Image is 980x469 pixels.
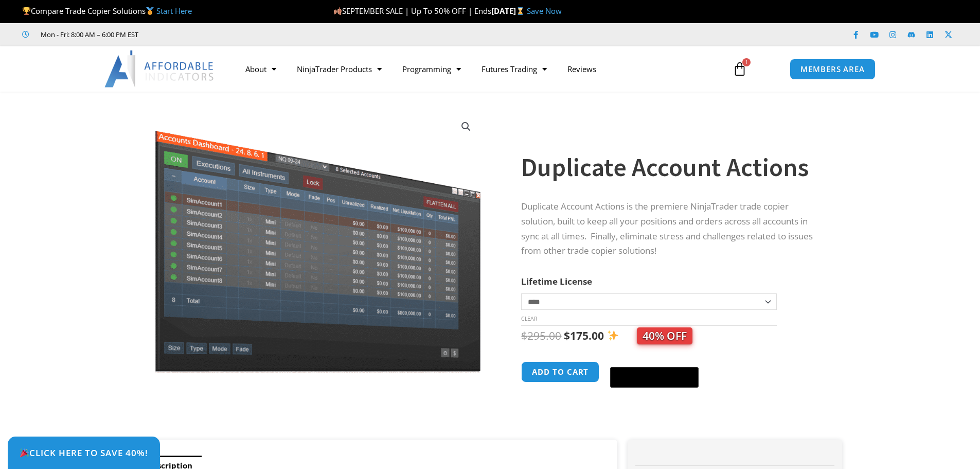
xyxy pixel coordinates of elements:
[527,6,562,16] a: Save Now
[564,328,604,343] bdi: 175.00
[38,28,138,41] span: Mon - Fri: 8:00 AM – 6:00 PM EST
[22,6,192,16] span: Compare Trade Copier Solutions
[790,59,876,80] a: MEMBERS AREA
[491,6,527,16] strong: [DATE]
[521,328,561,343] bdi: 295.00
[557,57,607,81] a: Reviews
[521,275,592,287] label: Lifetime License
[152,110,483,373] img: Screenshot 2024-08-26 15414455555
[23,7,30,15] img: 🏆
[610,367,699,388] button: Buy with GPay
[333,6,491,16] span: SEPTEMBER SALE | Up To 50% OFF | Ends
[521,315,537,322] a: Clear options
[8,437,160,469] a: 🎉Click Here to save 40%!
[521,361,599,383] button: Add to cart
[20,448,148,457] span: Click Here to save 40%!
[521,328,527,343] span: $
[608,360,701,361] iframe: Secure express checkout frame
[516,7,524,15] img: ⌛
[334,7,342,15] img: 🍂
[104,50,215,88] img: LogoAI | Affordable Indicators – NinjaTrader
[637,327,692,344] span: 40% OFF
[521,199,822,259] p: Duplicate Account Actions is the premiere NinjaTrader trade copier solution, built to keep all yo...
[20,448,29,457] img: 🎉
[287,57,392,81] a: NinjaTrader Products
[235,57,721,81] nav: Menu
[156,6,192,16] a: Start Here
[471,57,557,81] a: Futures Trading
[153,29,307,40] iframe: Customer reviews powered by Trustpilot
[564,328,570,343] span: $
[457,117,475,136] a: View full-screen image gallery
[800,65,865,73] span: MEMBERS AREA
[717,54,762,84] a: 1
[742,58,751,66] span: 1
[235,57,287,81] a: About
[608,330,618,341] img: ✨
[392,57,471,81] a: Programming
[146,7,154,15] img: 🥇
[521,149,822,185] h1: Duplicate Account Actions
